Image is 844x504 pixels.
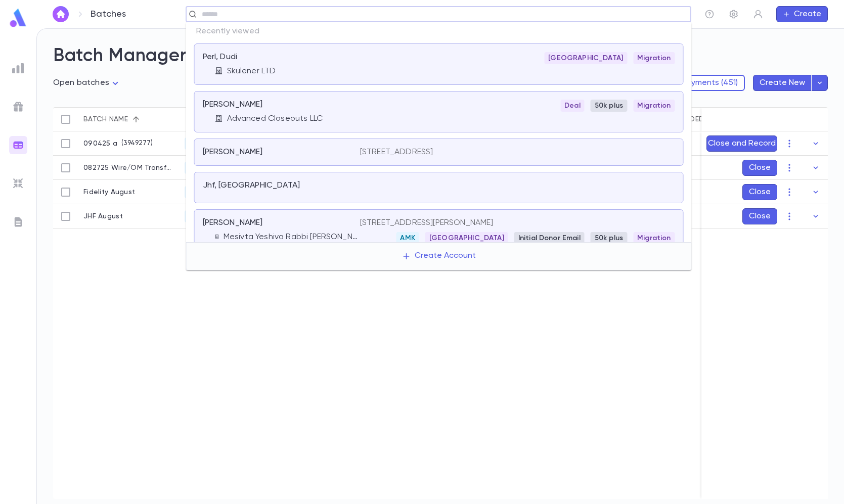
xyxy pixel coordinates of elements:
button: Batch Payments (451) [650,75,745,91]
span: Deal [560,102,585,110]
img: home_white.a664292cf8c1dea59945f0da9f25487c.svg [55,10,67,18]
img: campaigns_grey.99e729a5f7ee94e3726e6486bddda8f1.svg [12,101,24,113]
button: Create Account [393,247,484,266]
span: Open [185,164,213,172]
p: 082725 Wire/OM Transfers [83,164,174,172]
div: Recorded [660,107,726,131]
button: Sort [128,111,144,127]
img: batches_gradient.0a22e14384a92aa4cd678275c0c39cc4.svg [12,139,24,151]
button: Create [776,6,828,22]
span: Initial Donor Email [514,234,585,242]
span: Migration [633,54,675,62]
span: Migration [633,102,675,110]
img: imports_grey.530a8a0e642e233f2baf0ef88e8c9fcb.svg [12,177,24,190]
p: Advanced Closeouts LLC [227,114,323,124]
button: Close [742,160,777,176]
p: [PERSON_NAME] [203,147,263,157]
img: letters_grey.7941b92b52307dd3b8a917253454ce1c.svg [12,216,24,228]
p: Recently viewed [186,22,692,40]
p: 090425 a [83,140,117,148]
p: JHF August [83,212,123,220]
p: ( 3949277 ) [117,139,153,149]
p: Skulener LTD [227,66,276,76]
p: [STREET_ADDRESS] [360,147,433,157]
p: [PERSON_NAME] [203,100,263,110]
div: Batch name [83,107,128,131]
span: 50k plus [591,102,627,110]
span: Open [185,188,213,196]
button: Close [742,184,777,200]
span: Open [185,140,213,148]
p: Batches [91,9,126,20]
h2: Batch Manager [53,45,828,67]
p: Perl, Dudi [203,52,238,62]
p: Fidelity August [83,188,135,196]
p: Mesivta Yeshiva Rabbi [PERSON_NAME] Philanthropic Account [224,232,360,242]
div: Open batches [53,75,121,91]
button: Close [742,208,777,224]
span: Open [185,212,213,220]
button: Create New [753,75,812,91]
span: AMK [396,234,419,242]
p: [STREET_ADDRESS][PERSON_NAME] [360,218,494,228]
p: Jhf, [GEOGRAPHIC_DATA] [203,180,300,191]
span: 50k plus [591,234,627,242]
button: Close and Record [706,135,777,152]
img: logo [8,8,28,28]
span: [GEOGRAPHIC_DATA] [544,54,627,62]
span: Migration [633,234,675,242]
span: [GEOGRAPHIC_DATA] [425,234,508,242]
p: [PERSON_NAME] [203,218,263,228]
span: Open batches [53,79,109,87]
img: reports_grey.c525e4749d1bce6a11f5fe2a8de1b229.svg [12,62,24,74]
div: Batch name [78,107,180,131]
